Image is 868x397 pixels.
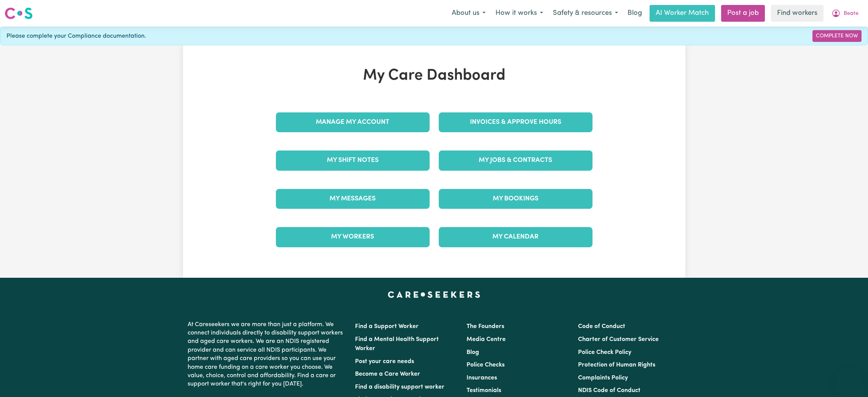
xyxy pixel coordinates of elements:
img: Careseekers logo [5,6,33,20]
a: Testimonials [467,387,501,394]
a: Insurances [467,375,497,381]
p: At Careseekers we are more than just a platform. We connect individuals directly to disability su... [188,317,346,392]
a: My Calendar [439,227,592,247]
a: AI Worker Match [650,5,715,22]
a: My Messages [276,189,430,209]
a: Find a disability support worker [355,384,444,390]
a: Invoices & Approve Hours [439,112,592,132]
a: Find a Mental Health Support Worker [355,336,439,352]
a: Blog [623,5,647,22]
span: Please complete your Compliance documentation. [6,32,146,41]
span: Beate [844,10,858,18]
a: Become a Care Worker [355,371,420,377]
a: My Bookings [439,189,592,209]
button: How it works [491,5,548,21]
a: NDIS Code of Conduct [578,387,640,394]
a: Code of Conduct [578,323,625,330]
a: Complete Now [812,30,862,42]
button: Safety & resources [548,5,623,21]
button: About us [447,5,491,21]
a: Post a job [721,5,765,22]
a: The Founders [467,323,504,330]
a: My Shift Notes [276,150,430,170]
a: Protection of Human Rights [578,362,655,368]
a: Complaints Policy [578,375,628,381]
button: My Account [827,5,863,21]
iframe: Button to launch messaging window, conversation in progress [838,367,862,391]
a: My Jobs & Contracts [439,150,592,170]
a: Media Centre [467,336,506,343]
a: Find a Support Worker [355,323,419,330]
a: Police Check Policy [578,349,631,355]
a: Manage My Account [276,112,430,132]
a: Careseekers home page [388,291,480,298]
a: Post your care needs [355,359,414,365]
h1: My Care Dashboard [271,67,597,85]
a: My Workers [276,227,430,247]
a: Blog [467,349,479,355]
a: Find workers [771,5,823,22]
a: Police Checks [467,362,505,368]
a: Charter of Customer Service [578,336,659,343]
a: Careseekers logo [5,5,33,22]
